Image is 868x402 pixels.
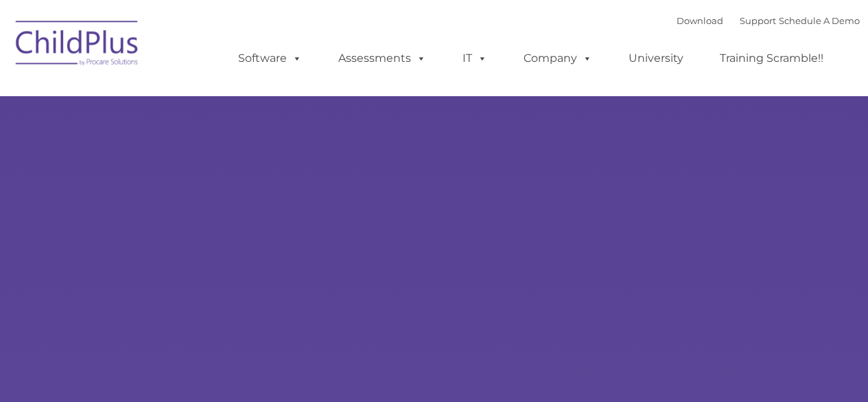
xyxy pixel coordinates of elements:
img: ChildPlus by Procare Solutions [9,11,146,80]
a: Software [224,45,316,72]
a: Support [740,15,776,26]
a: IT [449,45,501,72]
a: Company [510,45,606,72]
a: Download [677,15,723,26]
font: | [677,15,860,26]
a: Schedule A Demo [779,15,860,26]
a: Training Scramble!! [706,45,837,72]
a: Assessments [325,45,440,72]
a: University [615,45,697,72]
